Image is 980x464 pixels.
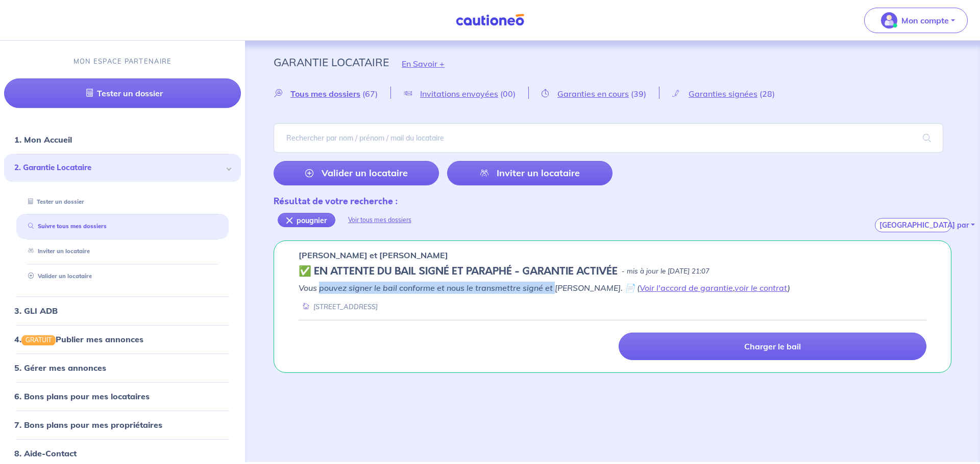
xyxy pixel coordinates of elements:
[452,14,528,26] img: Cautioneo
[420,89,498,99] span: Invitations envoyées
[4,129,241,150] div: 1. Mon Accueil
[274,89,390,98] a: Tous mes dossiers(67)
[299,265,926,278] div: state: CONTRACT-SIGNED, Context: FINISHED,IS-GL-CAUTION
[278,213,335,227] div: pougnier
[500,89,516,99] span: (00)
[14,420,162,430] a: 7. Bons plans pour mes propriétaires
[299,265,618,278] h5: ✅️️️ EN ATTENTE DU BAIL SIGNÉ ET PARAPHÉ - GARANTIE ACTIVÉE
[864,8,968,33] button: illu_account_valid_menu.svgMon compte
[290,89,360,99] span: Tous mes dossiers
[14,334,143,344] a: 4.GRATUITPublier mes annonces
[4,386,241,406] div: 6. Bons plans pour mes locataires
[4,358,241,378] div: 5. Gérer mes annonces
[299,283,790,293] em: Vous pouvez signer le bail conforme et nous le transmettre signé et [PERSON_NAME]. 📄 ( , )
[631,89,646,99] span: (39)
[16,243,229,260] div: Inviter un locataire
[689,89,757,99] span: Garanties signées
[274,195,424,208] div: Résultat de votre recherche :
[14,363,106,373] a: 5. Gérer mes annonces
[557,89,629,99] span: Garanties en cours
[901,14,949,26] p: Mon compte
[391,89,528,98] a: Invitations envoyées(00)
[362,89,378,99] span: (67)
[4,443,241,463] div: 8. Aide-Contact
[274,53,389,71] p: Garantie Locataire
[14,306,58,316] a: 3. GLI ADB
[4,329,241,349] div: 4.GRATUITPublier mes annonces
[911,124,943,152] span: search
[622,266,709,277] p: - mis à jour le [DATE] 21:07
[875,218,951,232] button: [GEOGRAPHIC_DATA] par
[881,12,897,29] img: illu_account_valid_menu.svg
[299,302,378,312] div: [STREET_ADDRESS]
[14,162,223,174] span: 2. Garantie Locataire
[4,154,241,182] div: 2. Garantie Locataire
[14,448,77,458] a: 8. Aide-Contact
[4,78,241,108] a: Tester un dossier
[16,219,229,235] div: Suivre tous mes dossiers
[73,57,172,66] p: MON ESPACE PARTENAIRE
[274,161,439,185] a: Valider un locataire
[24,223,107,230] a: Suivre tous mes dossiers
[640,283,733,293] a: Voir l'accord de garantie
[619,333,926,360] a: Charger le bail
[734,283,788,293] a: voir le contrat
[24,248,90,255] a: Inviter un locataire
[14,391,150,401] a: 6. Bons plans pour mes locataires
[299,249,448,261] p: [PERSON_NAME] et [PERSON_NAME]
[744,341,801,351] p: Charger le bail
[24,272,92,280] a: Valider un locataire
[24,198,84,205] a: Tester un dossier
[335,208,424,232] div: Voir tous mes dossiers
[659,89,788,98] a: Garanties signées(28)
[759,89,775,99] span: (28)
[4,301,241,321] div: 3. GLI ADB
[14,134,72,145] a: 1. Mon Accueil
[447,161,612,185] a: Inviter un locataire
[529,89,659,98] a: Garanties en cours(39)
[16,194,229,210] div: Tester un dossier
[389,49,457,78] button: En Savoir +
[16,268,229,285] div: Valider un locataire
[274,123,943,153] input: Rechercher par nom / prénom / mail du locataire
[4,415,241,435] div: 7. Bons plans pour mes propriétaires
